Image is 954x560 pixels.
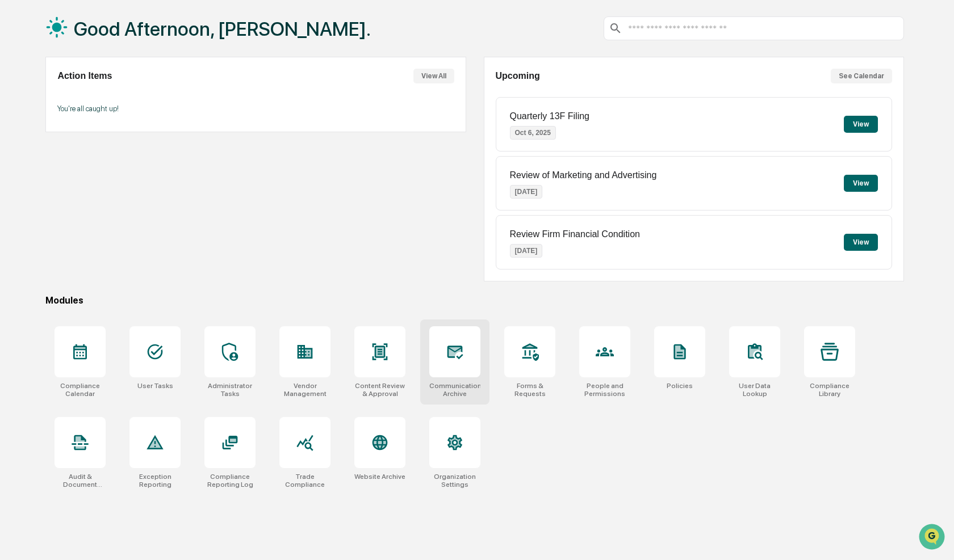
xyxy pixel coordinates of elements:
[496,71,540,81] h2: Upcoming
[729,382,780,398] div: User Data Lookup
[193,90,207,104] button: Start new chat
[11,144,20,153] div: 🖐️
[279,382,330,398] div: Vendor Management
[39,98,144,107] div: We're available if you need us!
[78,138,145,159] a: 🗄️Attestations
[129,473,181,489] div: Exception Reporting
[55,382,106,398] div: Compliance Calendar
[55,473,106,489] div: Audit & Document Logs
[279,473,330,489] div: Trade Compliance
[82,144,91,153] div: 🗄️
[113,192,137,201] span: Pylon
[23,143,73,154] span: Preclearance
[844,234,878,251] button: View
[844,175,878,192] button: View
[11,87,32,107] img: 1746055101610-c473b297-6a78-478c-a979-82029cc54cd1
[354,473,405,481] div: Website Archive
[918,523,948,553] iframe: Open customer support
[413,69,454,83] button: View All
[204,382,256,398] div: Administrator Tasks
[504,382,555,398] div: Forms & Requests
[23,165,72,176] span: Data Lookup
[510,185,543,199] p: [DATE]
[74,18,371,40] h1: Good Afternoon, [PERSON_NAME].
[510,229,640,239] p: Review Firm Financial Condition
[57,71,112,81] h2: Action Items
[137,382,173,390] div: User Tasks
[844,116,878,133] button: View
[354,382,405,398] div: Content Review & Approval
[667,382,693,390] div: Policies
[94,143,141,154] span: Attestations
[7,160,76,180] a: 🔎Data Lookup
[429,382,480,398] div: Communications Archive
[39,87,186,98] div: Start new chat
[510,111,590,121] p: Quarterly 13F Filing
[11,24,207,42] p: How can we help?
[579,382,630,398] div: People and Permissions
[80,192,137,201] a: Powered byPylon
[510,126,556,140] p: Oct 6, 2025
[804,382,855,398] div: Compliance Library
[11,166,20,175] div: 🔎
[429,473,480,489] div: Organization Settings
[57,104,454,113] p: You're all caught up!
[45,295,904,306] div: Modules
[510,244,543,258] p: [DATE]
[204,473,256,489] div: Compliance Reporting Log
[510,170,657,180] p: Review of Marketing and Advertising
[831,69,892,83] button: See Calendar
[7,138,78,159] a: 🖐️Preclearance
